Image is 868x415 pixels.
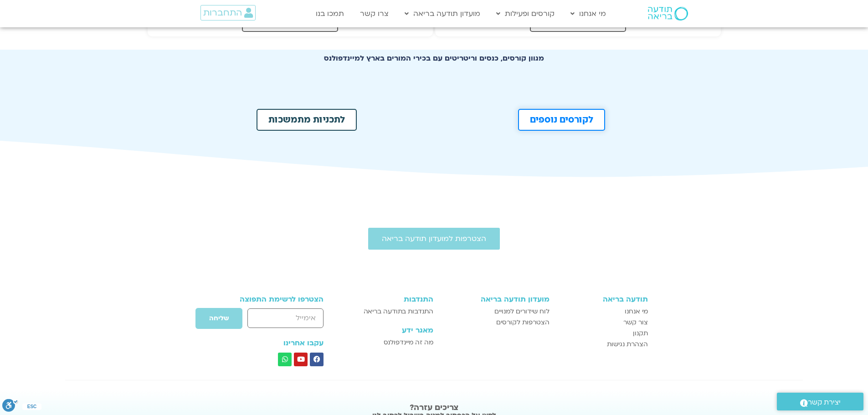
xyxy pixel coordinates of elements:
span: לקורסים נוספים [530,115,593,124]
h3: מאגר ידע [349,326,433,334]
h2: צריכים עזרה? [197,403,671,412]
a: צרו קשר [355,5,393,22]
span: מה זה מיינדפולנס [384,337,433,348]
a: לוח שידורים למנויים [442,306,550,317]
span: שליחה [209,315,229,322]
h3: התנדבות [349,295,433,303]
img: תודעה בריאה [648,7,688,20]
h3: תודעה בריאה [559,295,648,303]
span: יצירת קשר [808,396,841,409]
form: טופס חדש [221,307,324,334]
span: לתכניות מתמשכות [268,115,345,124]
span: הצטרפות למועדון תודעה בריאה [382,235,486,243]
a: התחברות [200,5,256,20]
a: יצירת קשר [777,393,863,410]
a: הצטרפות למועדון תודעה בריאה [368,228,500,250]
a: הצטרפות לקורסים [442,317,550,328]
a: מה זה מיינדפולנס [349,337,433,348]
a: תקנון [559,328,648,339]
span: תקנון [633,328,648,339]
span: צור קשר [623,317,648,328]
h3: מועדון תודעה בריאה [442,295,550,303]
a: מי אנחנו [559,306,648,317]
span: הצטרפות לקורסים [496,317,550,328]
a: מי אנחנו [566,5,611,22]
a: לתכניות מתמשכות [257,109,357,131]
span: הצהרת נגישות [607,339,648,350]
a: תמכו בנו [311,5,349,22]
a: הצהרת נגישות [559,339,648,350]
button: שליחה [195,307,243,329]
a: התנדבות בתודעה בריאה [349,306,433,317]
h3: הצטרפו לרשימת התפוצה [221,295,324,303]
h3: עקבו אחרינו [221,339,324,347]
a: לקורסים נוספים [518,109,605,131]
span: התנדבות בתודעה בריאה [364,306,433,317]
span: מי אנחנו [625,306,648,317]
a: צור קשר [559,317,648,328]
span: לוח שידורים למנויים [494,306,550,317]
span: התחברות [203,8,242,18]
a: מועדון תודעה בריאה [400,5,485,22]
a: קורסים ופעילות [492,5,559,22]
input: אימייל [247,308,324,328]
h2: מגוון קורסים, כנסים וריטריטים עם בכירי המורים בארץ למיינדפולנס [243,54,626,62]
